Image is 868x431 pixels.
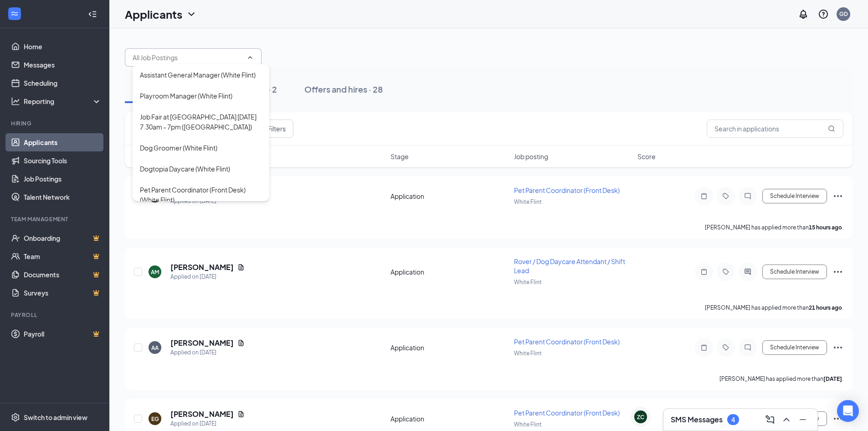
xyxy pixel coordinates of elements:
h3: SMS Messages [671,415,723,425]
h5: [PERSON_NAME] [170,409,234,419]
b: 15 hours ago [809,224,842,231]
svg: ActiveChat [742,268,753,275]
svg: Settings [11,413,20,422]
b: 21 hours ago [809,304,842,311]
div: Application [390,414,508,423]
svg: QuestionInfo [818,9,829,20]
a: SurveysCrown [24,284,102,302]
svg: Ellipses [832,342,843,353]
div: Reporting [24,97,102,106]
a: Sourcing Tools [24,151,102,170]
svg: Tag [720,268,731,275]
svg: Tag [720,344,731,351]
div: 4 [731,416,735,424]
button: ComposeMessage [763,412,777,427]
div: Applied on [DATE] [170,272,245,281]
a: Scheduling [24,74,102,92]
span: Score [637,152,656,161]
input: All Job Postings [133,52,243,62]
button: Schedule Interview [762,265,827,279]
div: Offers and hires · 28 [304,83,383,95]
svg: Minimize [797,414,808,425]
div: Application [390,267,508,276]
div: Assistant General Manager (White Flint) [140,70,256,80]
button: Filter Filters [247,119,293,138]
p: [PERSON_NAME] has applied more than . [719,375,843,383]
svg: ComposeMessage [765,414,776,425]
button: Minimize [796,412,810,427]
div: Applied on [DATE] [170,348,245,357]
a: Talent Network [24,188,102,206]
span: Stage [390,152,409,161]
a: TeamCrown [24,247,102,265]
svg: ChatInactive [742,192,753,200]
a: DocumentsCrown [24,265,102,284]
a: Job Postings [24,170,102,188]
svg: Notifications [798,9,809,20]
button: Schedule Interview [762,340,827,355]
button: ChevronUp [779,412,794,427]
b: [DATE] [823,375,842,382]
div: Switch to admin view [24,413,87,422]
div: AA [151,344,159,352]
span: Pet Parent Coordinator (Front Desk) [514,186,620,194]
h1: Applicants [125,6,182,22]
svg: ChevronDown [186,9,197,20]
span: White Flint [514,279,542,286]
span: Pet Parent Coordinator (Front Desk) [514,338,620,346]
input: Search in applications [707,119,843,138]
svg: Tag [720,192,731,200]
div: Open Intercom Messenger [837,400,859,422]
svg: Note [699,192,709,200]
svg: Ellipses [832,191,843,202]
div: Application [390,192,508,201]
span: White Flint [514,350,542,357]
div: ZC [637,413,644,421]
svg: Document [237,339,245,347]
svg: Ellipses [832,413,843,424]
svg: Ellipses [832,266,843,277]
span: Job posting [514,152,548,161]
div: AM [151,268,159,276]
div: Hiring [11,119,100,127]
div: Application [390,343,508,352]
div: Playroom Manager (White Flint) [140,91,232,101]
span: Rover / Dog Daycare Attendant / Shift Lead [514,257,625,275]
h5: [PERSON_NAME] [170,338,234,348]
p: [PERSON_NAME] has applied more than . [705,304,843,312]
p: [PERSON_NAME] has applied more than . [705,223,843,231]
div: Pet Parent Coordinator (Front Desk) (White Flint) [140,185,262,205]
a: OnboardingCrown [24,229,102,247]
div: GD [839,10,848,18]
a: PayrollCrown [24,325,102,343]
svg: Document [237,264,245,271]
svg: Analysis [11,97,20,106]
svg: Document [237,410,245,418]
a: Applicants [24,133,102,151]
div: EG [151,415,159,423]
a: Messages [24,56,102,74]
svg: ChevronUp [781,414,792,425]
svg: ChevronUp [247,54,254,61]
span: White Flint [514,421,542,428]
div: Dogtopia Daycare (White Flint) [140,164,230,174]
svg: ChatInactive [742,344,753,351]
div: Job Fair at [GEOGRAPHIC_DATA] [DATE] 7.30am - 7pm ([GEOGRAPHIC_DATA]) [140,112,262,132]
svg: Collapse [88,10,97,19]
svg: MagnifyingGlass [828,125,835,132]
div: Dog Groomer (White Flint) [140,143,217,153]
div: Payroll [11,311,100,319]
span: White Flint [514,198,542,205]
div: Team Management [11,215,100,223]
svg: WorkstreamLogo [10,9,19,18]
span: Pet Parent Coordinator (Front Desk) [514,409,620,417]
a: Home [24,37,102,56]
svg: Note [699,268,709,275]
h5: [PERSON_NAME] [170,262,234,272]
svg: Note [699,344,709,351]
div: Applied on [DATE] [170,419,245,428]
button: Schedule Interview [762,189,827,203]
